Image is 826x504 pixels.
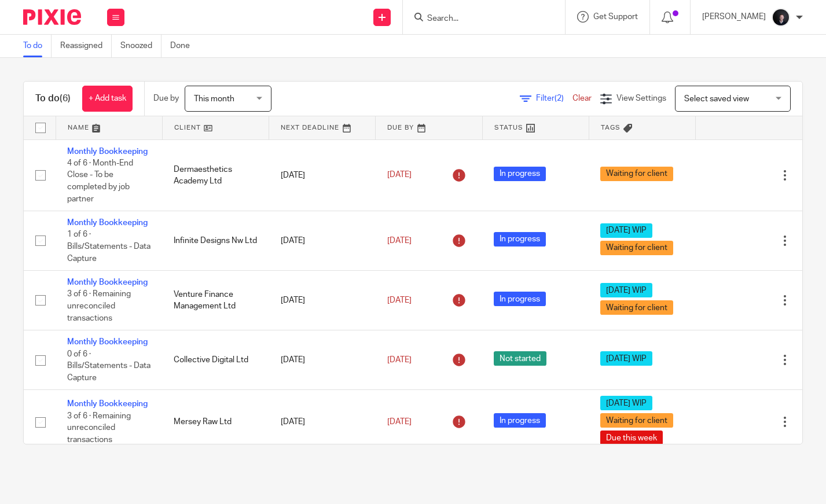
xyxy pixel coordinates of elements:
td: [DATE] [269,330,376,390]
td: Dermaesthetics Academy Ltd [162,139,269,211]
h1: To do [35,93,71,105]
span: (6) [60,94,71,103]
p: Due by [153,93,179,104]
span: 3 of 6 · Remaining unreconciled transactions [67,412,131,444]
span: (2) [555,94,564,102]
span: Filter [536,94,572,102]
td: [DATE] [269,271,376,330]
a: Monthly Bookkeeping [67,278,148,286]
input: Search [426,14,530,24]
img: Pixie [23,9,81,25]
span: Waiting for client [600,167,673,181]
span: Select saved view [684,95,749,103]
span: Not started [494,351,546,366]
span: [DATE] WIP [600,396,652,410]
span: [DATE] WIP [600,223,652,238]
img: 455A2509.jpg [772,8,790,27]
a: Monthly Bookkeeping [67,148,148,156]
a: Monthly Bookkeeping [67,400,148,408]
span: Waiting for client [600,413,673,428]
span: [DATE] WIP [600,283,652,297]
a: Done [170,35,199,57]
span: Tags [601,124,621,131]
td: [DATE] [269,211,376,271]
td: [DATE] [269,390,376,454]
span: This month [194,95,234,103]
span: 4 of 6 · Month-End Close - To be completed by job partner [67,159,133,203]
span: In progress [494,232,546,247]
td: [DATE] [269,139,376,211]
td: Mersey Raw Ltd [162,390,269,454]
span: 3 of 6 · Remaining unreconciled transactions [67,290,131,322]
span: 1 of 6 · Bills/Statements - Data Capture [67,231,150,263]
a: + Add task [82,86,133,112]
td: Infinite Designs Nw Ltd [162,211,269,271]
span: Waiting for client [600,241,673,255]
a: To do [23,35,52,57]
a: Reassigned [60,35,112,57]
td: Collective Digital Ltd [162,330,269,390]
td: Venture Finance Management Ltd [162,271,269,330]
span: [DATE] WIP [600,351,652,366]
a: Snoozed [120,35,161,57]
span: In progress [494,413,546,428]
span: [DATE] [387,356,412,364]
span: In progress [494,292,546,306]
a: Clear [572,94,592,102]
span: Waiting for client [600,300,673,315]
span: 0 of 6 · Bills/Statements - Data Capture [67,350,150,382]
span: [DATE] [387,237,412,245]
span: Get Support [593,13,638,21]
a: Monthly Bookkeeping [67,219,148,227]
span: View Settings [616,94,666,102]
span: [DATE] [387,418,412,426]
span: Due this week [600,431,663,445]
span: [DATE] [387,296,412,304]
span: In progress [494,167,546,181]
p: [PERSON_NAME] [702,11,766,23]
a: Monthly Bookkeeping [67,338,148,346]
span: [DATE] [387,171,412,179]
